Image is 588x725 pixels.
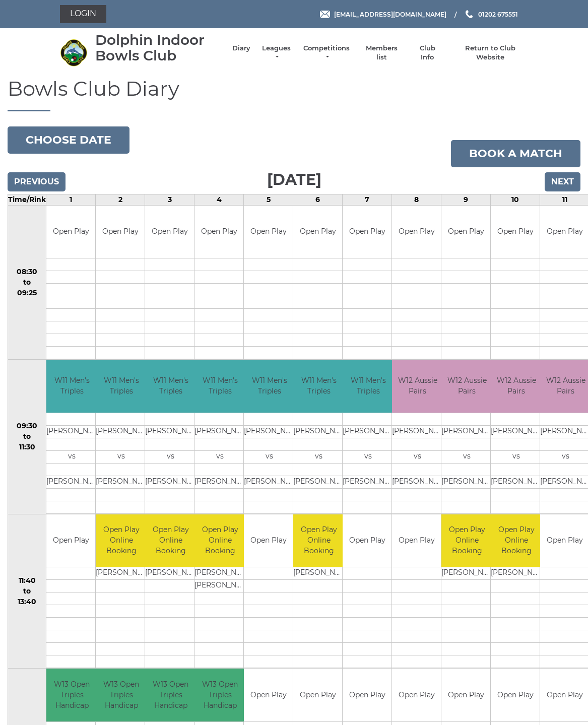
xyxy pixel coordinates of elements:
[293,669,342,721] td: Open Play
[491,567,542,580] td: [PERSON_NAME]
[244,514,293,567] td: Open Play
[96,206,145,258] td: Open Play
[244,450,295,463] td: vs
[46,194,96,205] td: 1
[46,514,95,567] td: Open Play
[194,580,245,592] td: [PERSON_NAME]
[145,360,196,413] td: W11 Men's Triples
[244,425,295,438] td: [PERSON_NAME]
[320,11,330,18] img: Email
[491,476,542,488] td: [PERSON_NAME]
[441,476,492,488] td: [PERSON_NAME]
[343,476,394,488] td: [PERSON_NAME]
[60,39,88,67] img: Dolphin Indoor Bowls Club
[194,476,245,488] td: [PERSON_NAME]
[491,425,542,438] td: [PERSON_NAME]
[343,425,394,438] td: [PERSON_NAME]
[60,5,106,23] a: Login
[392,425,443,438] td: [PERSON_NAME]
[96,514,147,567] td: Open Play Online Booking
[194,514,245,567] td: Open Play Online Booking
[46,360,97,413] td: W11 Men's Triples
[491,194,540,205] td: 10
[145,206,194,258] td: Open Play
[96,194,145,205] td: 2
[491,450,542,463] td: vs
[244,669,293,721] td: Open Play
[343,450,394,463] td: vs
[96,476,147,488] td: [PERSON_NAME]
[95,32,222,63] div: Dolphin Indoor Bowls Club
[343,669,391,721] td: Open Play
[491,206,540,258] td: Open Play
[194,567,245,580] td: [PERSON_NAME]
[302,44,351,62] a: Competitions
[96,425,147,438] td: [PERSON_NAME]
[441,206,490,258] td: Open Play
[452,44,528,62] a: Return to Club Website
[441,425,492,438] td: [PERSON_NAME]
[194,450,245,463] td: vs
[293,425,344,438] td: [PERSON_NAME]
[194,360,245,413] td: W11 Men's Triples
[194,669,245,721] td: W13 Open Triples Handicap
[8,360,46,514] td: 09:30 to 11:30
[392,476,443,488] td: [PERSON_NAME]
[361,44,403,62] a: Members list
[96,450,147,463] td: vs
[145,425,196,438] td: [PERSON_NAME]
[293,450,344,463] td: vs
[145,476,196,488] td: [PERSON_NAME]
[392,514,441,567] td: Open Play
[441,450,492,463] td: vs
[8,78,580,111] h1: Bowls Club Diary
[491,360,542,413] td: W12 Aussie Pairs
[8,172,66,191] input: Previous
[244,194,293,205] td: 5
[293,206,342,258] td: Open Play
[343,194,392,205] td: 7
[194,425,245,438] td: [PERSON_NAME]
[343,206,391,258] td: Open Play
[46,425,97,438] td: [PERSON_NAME]
[293,567,344,580] td: [PERSON_NAME]
[392,194,441,205] td: 8
[491,514,542,567] td: Open Play Online Booking
[46,669,97,721] td: W13 Open Triples Handicap
[334,10,446,18] span: [EMAIL_ADDRESS][DOMAIN_NAME]
[145,567,196,580] td: [PERSON_NAME]
[441,567,492,580] td: [PERSON_NAME]
[96,360,147,413] td: W11 Men's Triples
[96,669,147,721] td: W13 Open Triples Handicap
[545,172,580,191] input: Next
[8,194,46,205] td: Time/Rink
[293,194,343,205] td: 6
[145,194,194,205] td: 3
[8,205,46,360] td: 08:30 to 09:25
[441,360,492,413] td: W12 Aussie Pairs
[145,450,196,463] td: vs
[8,126,129,154] button: Choose date
[451,140,580,167] a: Book a match
[194,206,243,258] td: Open Play
[392,450,443,463] td: vs
[244,360,295,413] td: W11 Men's Triples
[491,669,540,721] td: Open Play
[392,669,441,721] td: Open Play
[244,476,295,488] td: [PERSON_NAME]
[320,10,446,19] a: Email [EMAIL_ADDRESS][DOMAIN_NAME]
[145,669,196,721] td: W13 Open Triples Handicap
[392,360,443,413] td: W12 Aussie Pairs
[232,44,250,53] a: Diary
[441,194,491,205] td: 9
[260,44,292,62] a: Leagues
[194,194,244,205] td: 4
[8,514,46,669] td: 11:40 to 13:40
[441,514,492,567] td: Open Play Online Booking
[343,360,394,413] td: W11 Men's Triples
[293,360,344,413] td: W11 Men's Triples
[466,10,473,18] img: Phone us
[293,514,344,567] td: Open Play Online Booking
[478,10,518,18] span: 01202 675551
[96,567,147,580] td: [PERSON_NAME]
